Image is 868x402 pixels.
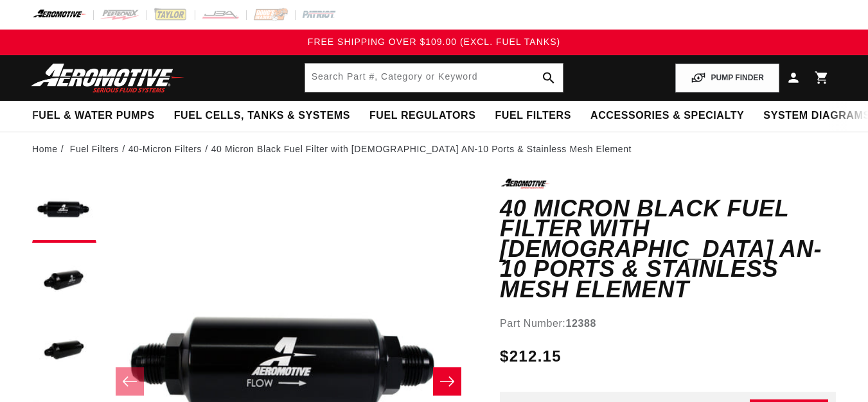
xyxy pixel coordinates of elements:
[28,63,188,93] img: Aeromotive
[116,367,144,396] button: Slide left
[581,101,754,131] summary: Accessories & Specialty
[590,109,744,123] span: Accessories & Specialty
[500,315,836,332] div: Part Number:
[128,142,211,156] li: 40-Micron Filters
[22,101,164,131] summary: Fuel & Water Pumps
[535,64,563,92] button: search button
[174,109,350,123] span: Fuel Cells, Tanks & Systems
[32,142,58,156] a: Home
[32,109,155,123] span: Fuel & Water Pumps
[360,101,485,131] summary: Fuel Regulators
[500,345,562,368] span: $212.15
[485,101,581,131] summary: Fuel Filters
[305,64,563,92] input: Search by Part Number, Category or Keyword
[32,142,836,156] nav: breadcrumbs
[32,320,96,384] button: Load image 3 in gallery view
[369,109,475,123] span: Fuel Regulators
[495,109,571,123] span: Fuel Filters
[500,198,836,300] h1: 40 Micron Black Fuel Filter with [DEMOGRAPHIC_DATA] AN-10 Ports & Stainless Mesh Element
[164,101,360,131] summary: Fuel Cells, Tanks & Systems
[211,142,632,156] li: 40 Micron Black Fuel Filter with [DEMOGRAPHIC_DATA] AN-10 Ports & Stainless Mesh Element
[675,64,779,92] button: PUMP FINDER
[32,249,96,313] button: Load image 2 in gallery view
[32,179,96,243] button: Load image 1 in gallery view
[308,37,560,47] span: FREE SHIPPING OVER $109.00 (EXCL. FUEL TANKS)
[70,142,119,156] a: Fuel Filters
[433,367,461,396] button: Slide right
[565,318,596,329] strong: 12388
